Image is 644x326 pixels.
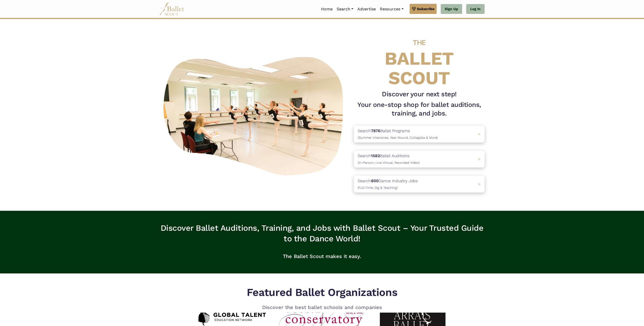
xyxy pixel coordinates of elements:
p: Search Ballet Auditions [358,153,419,166]
a: Home [319,4,335,14]
b: 1582 [371,153,380,158]
a: Search1582Ballet Auditions(In-Person, Live Virtual, Recorded Video) > [354,151,485,168]
span: > [478,182,481,187]
h3: Discover Ballet Auditions, Training, and Jobs with Ballet Scout – Your Trusted Guide to the Dance... [159,223,485,244]
a: Search800Dance Industry Jobs(Full-Time, Gig & Teaching) > [354,176,485,193]
img: gem.svg [412,6,416,12]
h3: Discover your next step! [354,90,485,99]
a: Search7876Ballet Programs(Summer Intensives, Year-Round, Collegiate & More)> [354,126,485,143]
span: > [478,157,481,161]
img: A group of ballerinas talking to each other in a ballet studio [159,51,350,178]
h1: Your one-stop shop for ballet auditions, training, and jobs. [354,101,485,118]
a: Resources [378,4,405,14]
a: Advertise [355,4,378,14]
b: 7876 [371,128,380,133]
span: > [478,132,481,136]
p: Discover the best ballet schools and companies [243,303,401,311]
span: (Full-Time, Gig & Teaching) [358,186,398,190]
p: Search Dance Industry Jobs [358,178,418,191]
a: Search [335,4,355,14]
p: Search Ballet Programs [358,128,438,141]
b: 800 [371,178,379,183]
span: (In-Person, Live Virtual, Recorded Video) [358,161,419,165]
span: Subscribe [417,6,434,12]
p: The Ballet Scout makes it easy. [159,248,485,264]
span: THE [413,38,426,47]
a: Subscribe [410,4,437,14]
h4: BALLET SCOUT [354,29,485,88]
a: Sign Up [441,4,462,14]
h5: Featured Ballet Organizations [243,286,401,299]
span: (Summer Intensives, Year-Round, Collegiate & More) [358,136,438,139]
a: Log In [466,4,485,14]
